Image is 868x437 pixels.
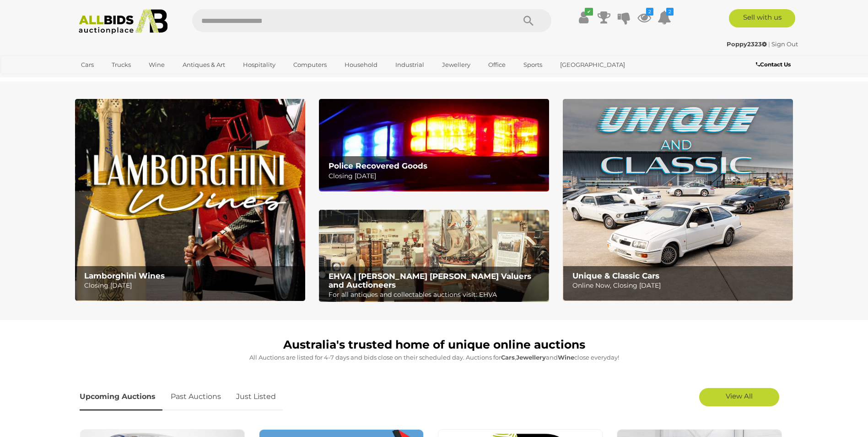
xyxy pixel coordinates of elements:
strong: Poppy2323 [727,40,767,48]
a: Antiques & Art [177,57,231,72]
a: 2 [637,9,651,26]
a: Unique & Classic Cars Unique & Classic Cars Online Now, Closing [DATE] [563,99,793,301]
a: Household [339,57,383,72]
a: Police Recovered Goods Police Recovered Goods Closing [DATE] [319,99,549,191]
h1: Australia's trusted home of unique online auctions [80,339,789,351]
a: Past Auctions [164,383,228,410]
a: Jewellery [436,57,476,72]
a: Sell with us [729,9,795,27]
a: Cars [75,57,100,72]
a: 2 [658,9,671,26]
b: EHVA | [PERSON_NAME] [PERSON_NAME] Valuers and Auctioneers [329,272,531,290]
i: 2 [666,8,674,16]
span: View All [726,392,753,400]
img: Police Recovered Goods [319,99,549,191]
strong: Wine [558,354,574,361]
a: Industrial [389,57,430,72]
b: Police Recovered Goods [329,161,427,170]
a: Wine [143,57,171,72]
a: Computers [287,57,333,72]
a: Hospitality [237,57,281,72]
strong: Jewellery [516,354,546,361]
p: All Auctions are listed for 4-7 days and bids close on their scheduled day. Auctions for , and cl... [80,352,789,363]
p: Closing [DATE] [84,280,300,291]
img: EHVA | Evans Hastings Valuers and Auctioneers [319,210,549,302]
a: [GEOGRAPHIC_DATA] [554,57,631,72]
strong: Cars [501,354,515,361]
a: Just Listed [229,383,283,410]
p: Closing [DATE] [329,170,544,182]
img: Lamborghini Wines [75,99,305,301]
b: Lamborghini Wines [84,271,165,280]
i: ✔ [585,8,593,16]
a: Contact Us [756,60,793,70]
button: Search [506,9,551,32]
p: For all antiques and collectables auctions visit: EHVA [329,289,544,300]
a: Poppy2323 [727,40,768,48]
b: Contact Us [756,61,791,68]
a: View All [699,388,779,406]
img: Unique & Classic Cars [563,99,793,301]
b: Unique & Classic Cars [572,271,659,280]
span: | [768,40,770,48]
a: EHVA | Evans Hastings Valuers and Auctioneers EHVA | [PERSON_NAME] [PERSON_NAME] Valuers and Auct... [319,210,549,302]
a: Office [482,57,512,72]
a: Lamborghini Wines Lamborghini Wines Closing [DATE] [75,99,305,301]
a: ✔ [577,9,591,26]
a: Sign Out [771,40,798,48]
a: Upcoming Auctions [80,383,162,410]
img: Allbids.com.au [74,9,173,34]
p: Online Now, Closing [DATE] [572,280,788,291]
a: Trucks [106,57,137,72]
i: 2 [646,8,653,16]
a: Sports [518,57,548,72]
